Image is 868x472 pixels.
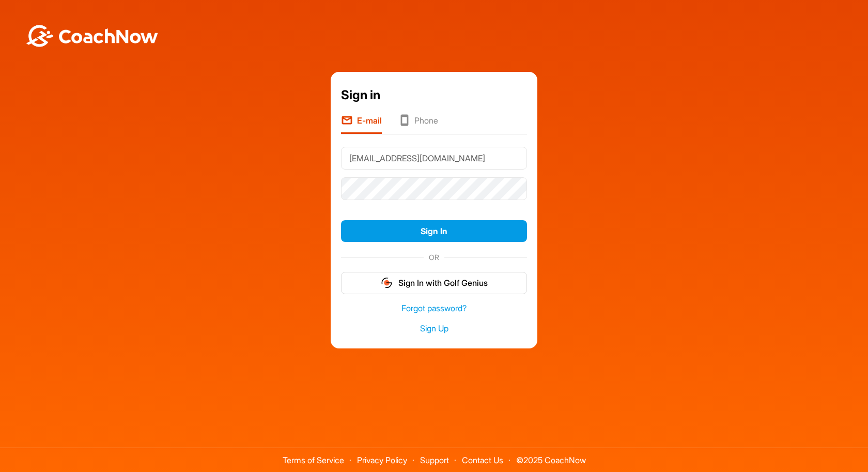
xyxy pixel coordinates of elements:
[424,252,444,263] span: OR
[357,455,407,465] a: Privacy Policy
[420,455,449,465] a: Support
[398,114,438,134] li: Phone
[341,272,527,294] button: Sign In with Golf Genius
[283,455,344,465] a: Terms of Service
[380,277,393,289] img: gg_logo
[341,114,382,134] li: E-mail
[341,86,527,104] div: Sign in
[341,220,527,242] button: Sign In
[341,323,527,334] a: Sign Up
[341,302,527,314] a: Forgot password?
[511,448,591,464] span: © 2025 CoachNow
[25,25,159,47] img: BwLJSsUCoWCh5upNqxVrqldRgqLPVwmV24tXu5FoVAoFEpwwqQ3VIfuoInZCoVCoTD4vwADAC3ZFMkVEQFDAAAAAElFTkSuQmCC
[341,147,527,170] input: E-mail
[462,455,503,465] a: Contact Us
